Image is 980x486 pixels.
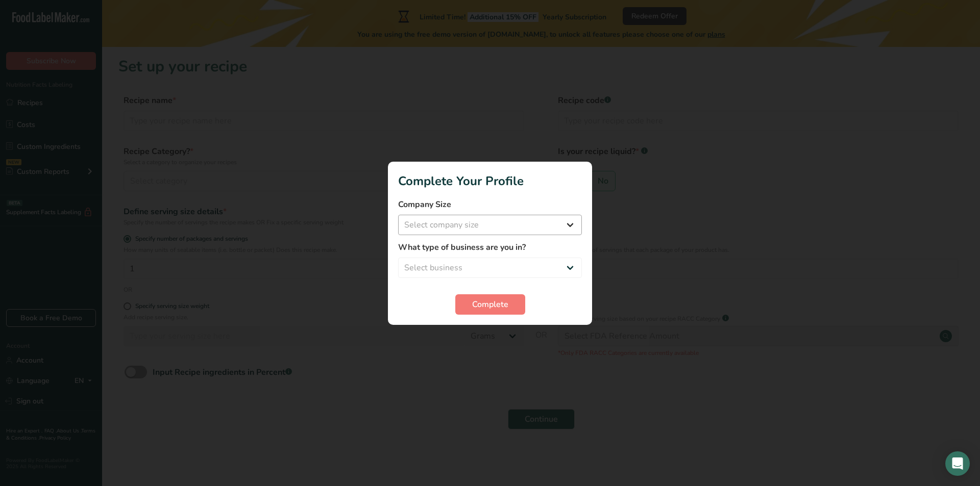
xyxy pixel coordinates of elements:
h1: Complete Your Profile [398,172,582,190]
label: What type of business are you in? [398,241,582,253]
div: Open Intercom Messenger [945,451,970,476]
span: Complete [472,298,508,311]
label: Company Size [398,198,582,211]
button: Complete [455,294,525,315]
